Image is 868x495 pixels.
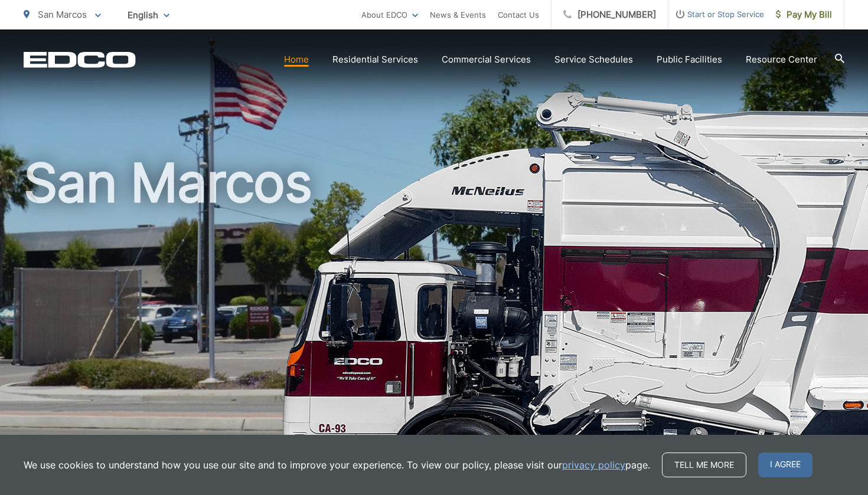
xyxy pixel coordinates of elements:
[119,5,178,25] span: English
[24,458,650,472] p: We use cookies to understand how you use our site and to improve your experience. To view our pol...
[284,53,309,67] a: Home
[554,53,633,67] a: Service Schedules
[562,458,625,472] a: privacy policy
[657,53,722,67] a: Public Facilities
[776,8,832,22] span: Pay My Bill
[442,53,531,67] a: Commercial Services
[361,8,418,22] a: About EDCO
[758,453,812,477] span: I agree
[24,51,136,68] a: EDCD logo. Return to the homepage.
[430,8,486,22] a: News & Events
[746,53,817,67] a: Resource Center
[332,53,418,67] a: Residential Services
[38,9,87,20] span: San Marcos
[662,453,746,477] a: Tell me more
[498,8,539,22] a: Contact Us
